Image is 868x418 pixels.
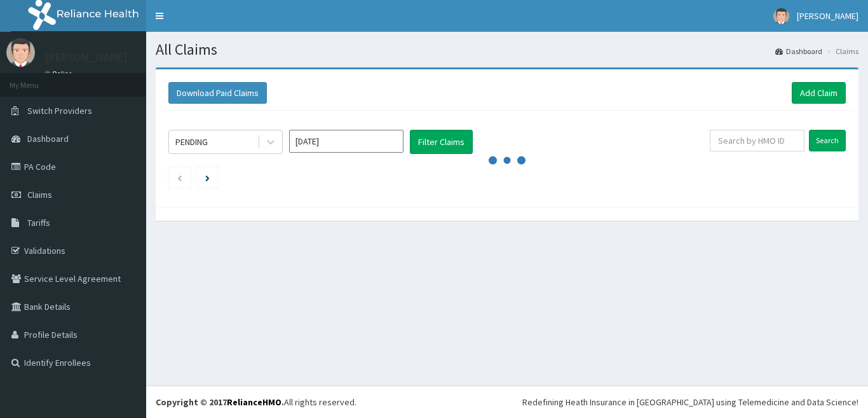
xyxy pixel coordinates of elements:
span: Dashboard [27,133,69,144]
button: Filter Claims [410,130,473,154]
img: User Image [773,8,789,24]
p: [PERSON_NAME] [44,52,128,63]
span: Tariffs [27,217,50,228]
input: Search by HMO ID [710,130,804,151]
a: Add Claim [792,82,846,104]
a: Next page [205,172,210,183]
span: Switch Providers [27,105,92,116]
input: Select Month and Year [289,130,403,153]
strong: Copyright © 2017 . [156,396,284,408]
svg: audio-loading [488,141,526,179]
li: Claims [824,46,858,57]
div: PENDING [175,136,208,148]
a: Previous page [177,172,182,183]
button: Download Paid Claims [168,82,267,104]
a: Online [44,69,75,78]
footer: All rights reserved. [146,386,868,418]
input: Search [809,130,846,151]
img: User Image [6,38,35,67]
div: Redefining Heath Insurance in [GEOGRAPHIC_DATA] using Telemedicine and Data Science! [522,396,858,408]
a: RelianceHMO [227,396,281,408]
a: Dashboard [775,46,822,57]
span: Claims [27,189,52,200]
h1: All Claims [156,41,858,58]
span: [PERSON_NAME] [797,10,858,22]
